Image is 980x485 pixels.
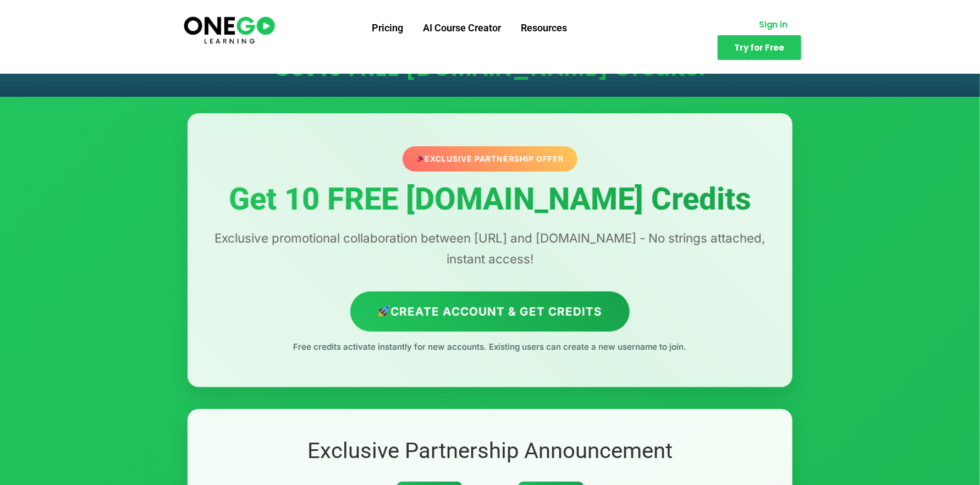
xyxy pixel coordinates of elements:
[734,43,785,52] span: Try for Free
[746,14,801,35] a: Sign in
[210,183,770,217] h1: Get 10 FREE [DOMAIN_NAME] Credits
[210,437,770,465] h2: Exclusive Partnership Announcement
[759,20,788,29] span: Sign in
[210,228,770,269] p: Exclusive promotional collaboration between [URL] and [DOMAIN_NAME] - No strings attached, instan...
[199,57,781,80] h1: Get 10 FREE [DOMAIN_NAME] Credits!
[362,14,414,42] a: Pricing
[350,291,630,332] a: Create Account & Get Credits
[398,146,582,173] div: Exclusive Partnership Offer
[210,340,770,354] p: Free credits activate instantly for new accounts. Existing users can create a new username to join.
[414,14,511,42] a: AI Course Creator
[718,35,801,60] a: Try for Free
[511,14,577,42] a: Resources
[413,155,421,163] img: 🎉
[378,305,390,317] img: 🚀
